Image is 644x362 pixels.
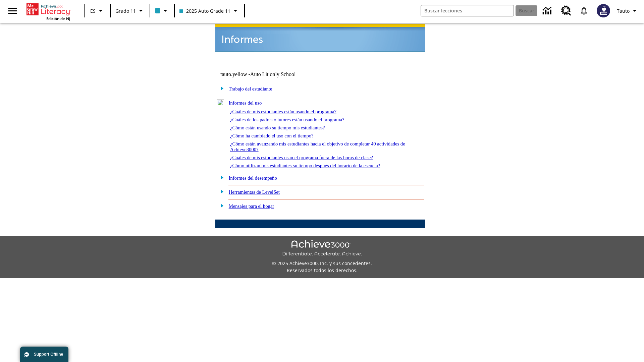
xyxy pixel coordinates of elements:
[230,117,344,122] a: ¿Cuáles de los padres o tutores están usando el programa?
[217,188,224,194] img: plus.gif
[87,5,108,17] button: Lenguaje: ES, Selecciona un idioma
[597,4,610,17] img: Avatar
[220,71,344,77] td: tauto.yellow -
[34,352,63,357] span: Support Offline
[557,2,575,20] a: Centro de recursos, Se abrirá en una pestaña nueva.
[229,86,272,92] a: Trabajo del estudiante
[20,347,68,362] button: Support Offline
[282,240,362,257] img: Achieve3000 Differentiate Accelerate Achieve
[230,141,405,152] a: ¿Cómo están avanzando mis estudiantes hacia el objetivo de completar 40 actividades de Achieve3000?
[421,5,514,16] input: Buscar campo
[217,174,224,180] img: plus.gif
[230,163,380,168] a: ¿Cómo utilizan mis estudiantes su tiempo después del horario de la escuela?
[230,109,336,114] a: ¿Cuáles de mis estudiantes están usando el programa?
[215,24,425,52] img: header
[217,85,224,91] img: plus.gif
[614,5,641,17] button: Perfil/Configuración
[113,5,148,17] button: Grado: Grado 11, Elige un grado
[217,99,224,105] img: minus.gif
[229,100,262,106] a: Informes del uso
[229,175,277,181] a: Informes del desempeño
[152,5,172,17] button: El color de la clase es azul claro. Cambiar el color de la clase.
[90,7,96,14] span: ES
[3,1,22,21] button: Abrir el menú lateral
[593,2,614,19] button: Escoja un nuevo avatar
[539,2,557,20] a: Centro de información
[177,5,242,17] button: Clase: 2025 Auto Grade 11, Selecciona una clase
[230,133,314,138] a: ¿Cómo ha cambiado el uso con el tiempo?
[217,202,224,208] img: plus.gif
[617,7,630,14] span: Tauto
[26,2,70,21] div: Portada
[575,2,593,19] a: Notificaciones
[115,7,136,14] span: Grado 11
[229,189,280,195] a: Herramientas de LevelSet
[229,203,274,209] a: Mensajes para el hogar
[179,7,230,14] span: 2025 Auto Grade 11
[230,125,325,130] a: ¿Cómo están usando su tiempo mis estudiantes?
[230,155,373,160] a: ¿Cuáles de mis estudiantes usan el programa fuera de las horas de clase?
[46,16,70,21] span: Edición de NJ
[250,71,296,77] nobr: Auto Lit only School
